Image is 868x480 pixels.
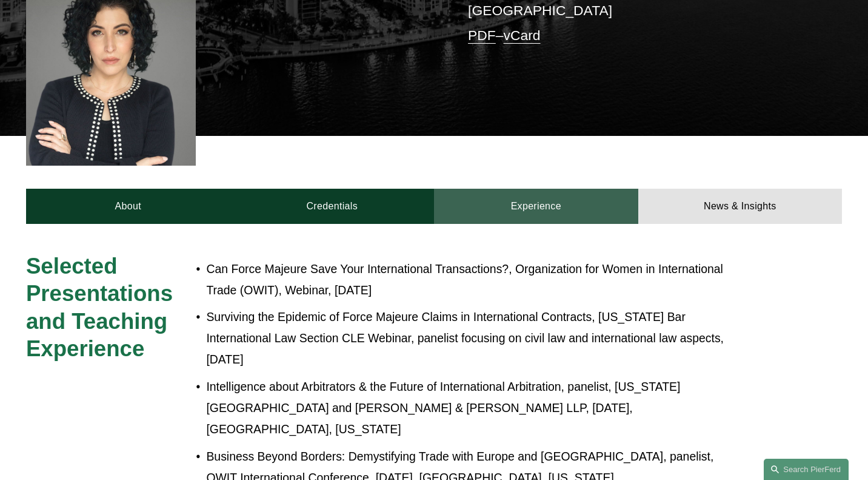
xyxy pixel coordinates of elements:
[468,27,496,43] a: PDF
[764,459,849,480] a: Search this site
[26,189,230,224] a: About
[206,376,739,440] p: Intelligence about Arbitrators & the Future of International Arbitration, panelist, [US_STATE][GE...
[434,189,638,224] a: Experience
[504,27,541,43] a: vCard
[638,189,843,224] a: News & Insights
[26,254,179,361] span: Selected Presentations and Teaching Experience
[206,306,739,370] p: Surviving the Epidemic of Force Majeure Claims in International Contracts, [US_STATE] Bar Interna...
[206,259,739,301] p: Can Force Majeure Save Your International Transactions?, Organization for Women in International ...
[230,189,434,224] a: Credentials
